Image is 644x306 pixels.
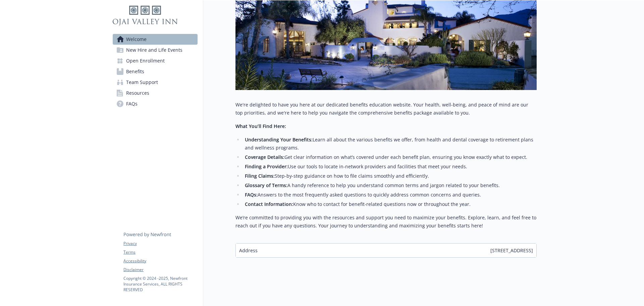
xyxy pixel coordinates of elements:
[113,55,198,66] a: Open Enrollment
[490,247,533,254] span: [STREET_ADDRESS]
[123,241,197,247] a: Privacy
[243,136,537,152] li: Learn all about the various benefits we offer, from health and dental coverage to retirement plan...
[245,182,287,188] strong: Glossary of Terms:
[126,98,138,109] span: FAQs
[126,45,182,55] span: New Hire and Life Events
[245,154,284,160] strong: Coverage Details:
[113,98,198,109] a: FAQs
[243,153,537,161] li: Get clear information on what’s covered under each benefit plan, ensuring you know exactly what t...
[235,123,286,129] strong: What You’ll Find Here:
[126,55,165,66] span: Open Enrollment
[245,163,288,170] strong: Finding a Provider:
[123,267,197,273] a: Disclaimer
[126,66,144,77] span: Benefits
[113,66,198,77] a: Benefits
[235,101,537,117] p: We're delighted to have you here at our dedicated benefits education website. Your health, well-b...
[126,77,158,88] span: Team Support
[113,77,198,88] a: Team Support
[126,34,147,45] span: Welcome
[235,214,537,230] p: We’re committed to providing you with the resources and support you need to maximize your benefit...
[243,181,537,189] li: A handy reference to help you understand common terms and jargon related to your benefits.
[113,34,198,45] a: Welcome
[113,45,198,55] a: New Hire and Life Events
[126,88,149,98] span: Resources
[123,258,197,264] a: Accessibility
[243,200,537,208] li: Know who to contact for benefit-related questions now or throughout the year.
[245,136,313,143] strong: Understanding Your Benefits:
[243,163,537,171] li: Use our tools to locate in-network providers and facilities that meet your needs.
[243,191,537,199] li: Answers to the most frequently asked questions to quickly address common concerns and queries.
[123,275,197,293] p: Copyright © 2024 - 2025 , Newfront Insurance Services, ALL RIGHTS RESERVED
[245,191,258,198] strong: FAQs:
[245,173,275,179] strong: Filing Claims:
[113,88,198,98] a: Resources
[239,247,258,254] span: Address
[243,172,537,180] li: Step-by-step guidance on how to file claims smoothly and efficiently.
[123,249,197,255] a: Terms
[245,201,293,207] strong: Contact Information:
